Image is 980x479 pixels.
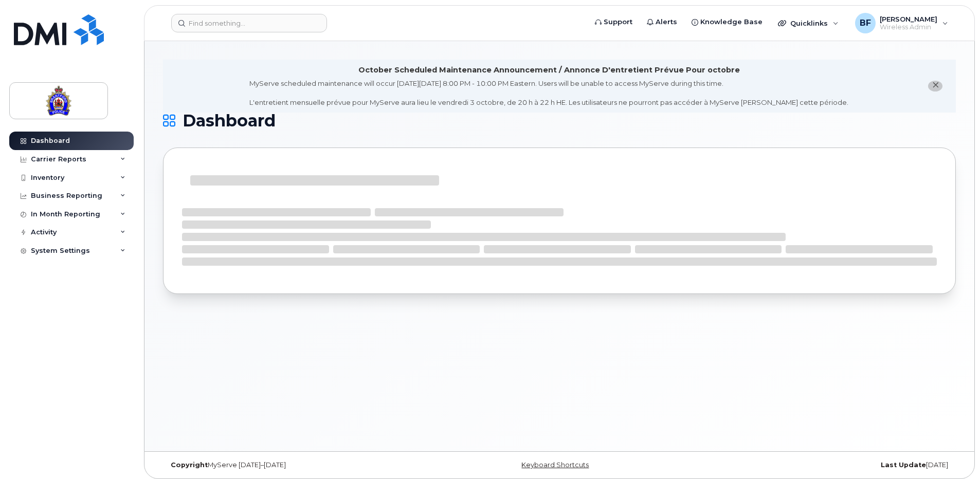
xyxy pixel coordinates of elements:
[692,461,956,469] div: [DATE]
[171,461,208,469] strong: Copyright
[521,461,589,469] a: Keyboard Shortcuts
[183,113,276,128] span: Dashboard
[928,81,942,91] button: close notification
[163,461,427,469] div: MyServe [DATE]–[DATE]
[358,65,740,76] div: October Scheduled Maintenance Announcement / Annonce D'entretient Prévue Pour octobre
[249,79,848,107] div: MyServe scheduled maintenance will occur [DATE][DATE] 8:00 PM - 10:00 PM Eastern. Users will be u...
[881,461,926,469] strong: Last Update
